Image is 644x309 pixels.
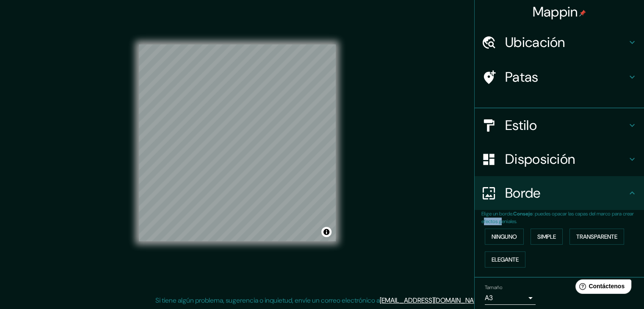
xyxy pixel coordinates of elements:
[505,116,537,134] font: Estilo
[505,184,541,202] font: Borde
[485,229,524,245] button: Ninguno
[576,233,617,240] font: Transparente
[481,210,634,225] font: : puedes opacar las capas del marco para crear efectos geniales.
[475,60,644,94] div: Patas
[513,210,533,217] font: Consejo
[475,25,644,59] div: Ubicación
[485,293,493,302] font: A3
[155,296,380,305] font: Si tiene algún problema, sugerencia o inquietud, envíe un correo electrónico a
[475,176,644,210] div: Borde
[475,108,644,142] div: Estilo
[492,233,517,240] font: Ninguno
[537,233,556,240] font: Simple
[485,284,502,291] font: Tamaño
[475,142,644,176] div: Disposición
[481,210,513,217] font: Elige un borde.
[579,10,586,17] img: pin-icon.png
[485,251,525,268] button: Elegante
[569,276,635,300] iframe: Lanzador de widgets de ayuda
[492,256,519,263] font: Elegante
[485,291,536,305] div: A3
[569,229,624,245] button: Transparente
[380,296,484,305] a: [EMAIL_ADDRESS][DOMAIN_NAME]
[505,68,539,86] font: Patas
[139,44,336,241] canvas: Mapa
[531,229,563,245] button: Simple
[505,150,575,168] font: Disposición
[321,227,332,237] button: Activar o desactivar atribución
[533,3,578,21] font: Mappin
[505,33,565,51] font: Ubicación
